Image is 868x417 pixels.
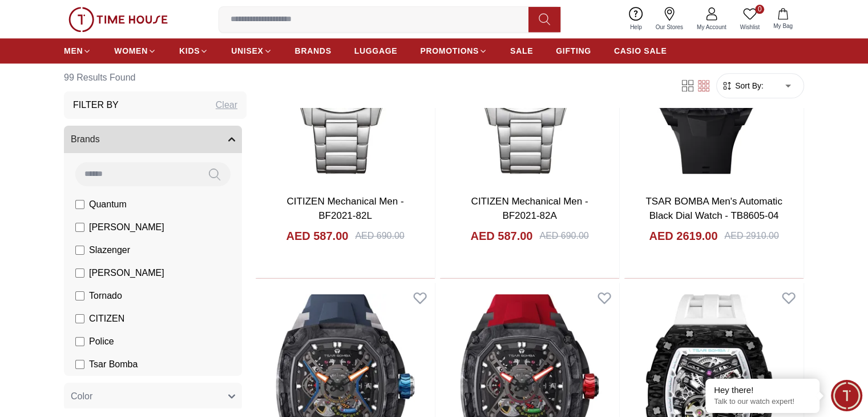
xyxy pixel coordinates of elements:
[556,45,591,57] span: GIFTING
[89,198,127,211] span: Quantum
[651,23,688,31] span: Our Stores
[766,6,800,33] button: My Bag
[89,243,130,257] span: Slazenger
[89,220,164,234] span: [PERSON_NAME]
[733,80,764,91] span: Sort By:
[831,380,862,411] div: Chat Widget
[724,229,778,243] div: AED 2910.00
[231,41,272,61] a: UNISEX
[556,41,591,61] a: GIFTING
[75,291,84,300] input: Tornado
[295,41,332,61] a: BRANDS
[420,41,487,61] a: PROMOTIONS
[64,64,247,91] h6: 99 Results Found
[721,80,764,91] button: Sort By:
[64,41,91,61] a: MEN
[510,41,533,61] a: SALE
[625,23,647,31] span: Help
[354,45,398,57] span: LUGGAGE
[645,196,782,222] a: TSAR BOMBA Men's Automatic Black Dial Watch - TB8605-04
[75,337,84,346] input: Police
[89,266,164,280] span: [PERSON_NAME]
[216,98,237,112] div: Clear
[64,126,242,153] button: Brands
[64,383,242,410] button: Color
[714,384,811,396] div: Hey there!
[714,397,811,407] p: Talk to our watch expert!
[470,228,532,244] h4: AED 587.00
[733,5,766,34] a: 0Wishlist
[755,5,764,14] span: 0
[73,98,119,112] h3: Filter By
[64,45,83,57] span: MEN
[649,228,717,244] h4: AED 2619.00
[114,45,148,57] span: WOMEN
[736,23,764,31] span: Wishlist
[75,314,84,323] input: CITIZEN
[71,133,100,146] span: Brands
[114,41,156,61] a: WOMEN
[295,45,332,57] span: BRANDS
[510,45,533,57] span: SALE
[75,223,84,232] input: [PERSON_NAME]
[623,5,649,34] a: Help
[355,229,404,243] div: AED 690.00
[179,45,200,57] span: KIDS
[71,390,92,403] span: Color
[614,41,667,61] a: CASIO SALE
[649,5,690,34] a: Our Stores
[75,360,84,369] input: Tsar Bomba
[75,268,84,278] input: [PERSON_NAME]
[231,45,263,57] span: UNISEX
[68,7,168,32] img: ...
[286,228,348,244] h4: AED 587.00
[179,41,208,61] a: KIDS
[471,196,588,222] a: CITIZEN Mechanical Men - BF2021-82A
[420,45,479,57] span: PROMOTIONS
[89,312,124,326] span: CITIZEN
[75,246,84,255] input: Slazenger
[287,196,404,222] a: CITIZEN Mechanical Men - BF2021-82L
[89,335,114,348] span: Police
[769,22,797,30] span: My Bag
[89,289,122,303] span: Tornado
[539,229,588,243] div: AED 690.00
[75,200,84,209] input: Quantum
[89,358,138,371] span: Tsar Bomba
[354,41,398,61] a: LUGGAGE
[692,23,731,31] span: My Account
[614,45,667,57] span: CASIO SALE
